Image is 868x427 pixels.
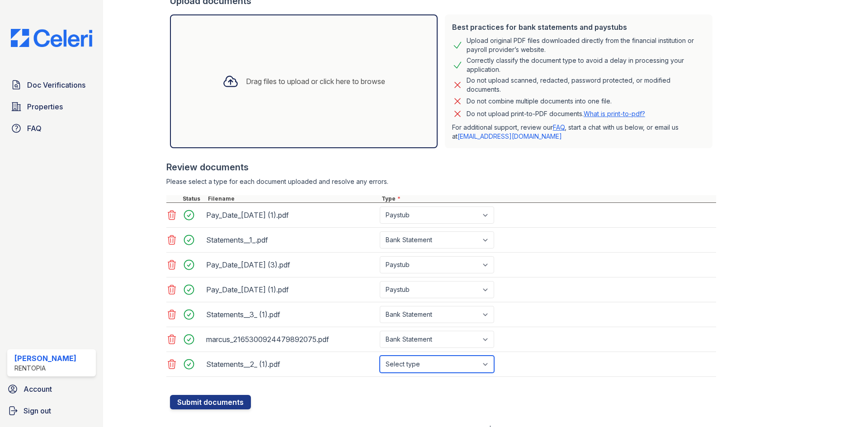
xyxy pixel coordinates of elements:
[206,195,380,202] div: Filename
[467,76,705,94] div: Do not upload scanned, redacted, password protected, or modified documents.
[467,96,612,107] div: Do not combine multiple documents into one file.
[7,119,96,137] a: FAQ
[452,123,705,141] p: For additional support, review our , start a chat with us below, or email us at
[27,101,63,112] span: Properties
[206,258,376,272] div: Pay_Date_[DATE] (3).pdf
[206,233,376,247] div: Statements__1_.pdf
[14,364,76,373] div: Rentopia
[467,36,705,54] div: Upload original PDF files downloaded directly from the financial institution or payroll provider’...
[206,307,376,322] div: Statements__3_ (1).pdf
[14,353,76,364] div: [PERSON_NAME]
[7,98,96,116] a: Properties
[166,161,716,174] div: Review documents
[206,357,376,371] div: Statements__2_ (1).pdf
[467,56,705,74] div: Correctly classify the document type to avoid a delay in processing your application.
[24,405,51,416] span: Sign out
[206,282,376,297] div: Pay_Date_[DATE] (1).pdf
[246,76,385,87] div: Drag files to upload or click here to browse
[27,80,85,90] span: Doc Verifications
[181,195,206,202] div: Status
[458,132,562,140] a: [EMAIL_ADDRESS][DOMAIN_NAME]
[170,395,251,409] button: Submit documents
[452,22,705,33] div: Best practices for bank statements and paystubs
[553,123,565,131] a: FAQ
[467,109,645,118] p: Do not upload print-to-PDF documents.
[24,384,52,394] span: Account
[4,402,99,420] a: Sign out
[380,195,716,202] div: Type
[166,177,716,186] div: Please select a type for each document uploaded and resolve any errors.
[206,208,376,222] div: Pay_Date_[DATE] (1).pdf
[4,380,99,398] a: Account
[584,110,645,117] a: What is print-to-pdf?
[7,76,96,94] a: Doc Verifications
[4,29,99,47] img: CE_Logo_Blue-a8612792a0a2168367f1c8372b55b34899dd931a85d93a1a3d3e32e68fde9ad4.png
[27,123,42,134] span: FAQ
[206,332,376,347] div: marcus_2165300924479892075.pdf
